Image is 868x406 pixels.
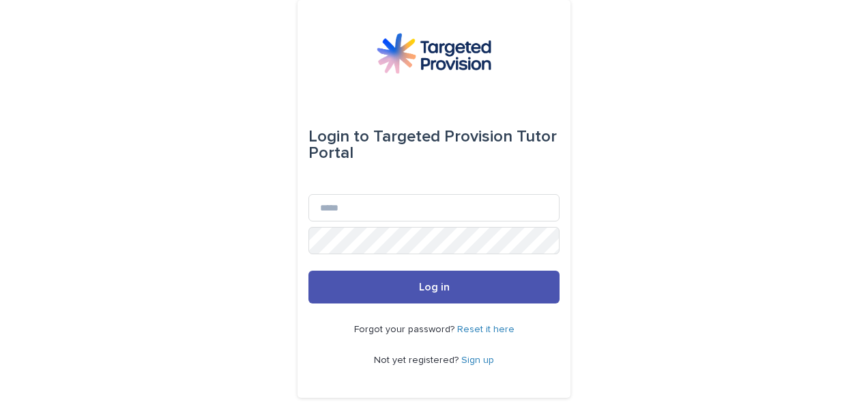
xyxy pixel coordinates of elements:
span: Forgot your password? [354,325,457,334]
span: Login to [308,128,369,145]
span: Log in [419,282,450,293]
div: Targeted Provision Tutor Portal [308,118,560,172]
a: Sign up [461,355,494,365]
a: Reset it here [457,325,515,334]
img: M5nRWzHhSzIhMunXDL62 [377,33,491,74]
span: Not yet registered? [374,355,461,365]
button: Log in [308,271,560,303]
